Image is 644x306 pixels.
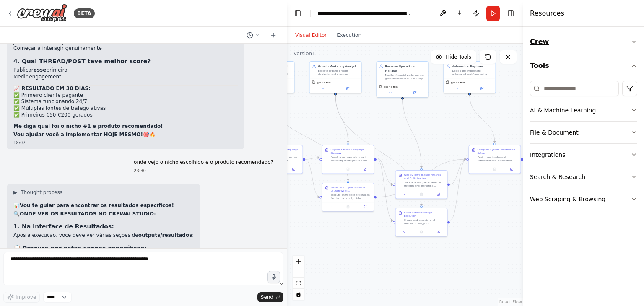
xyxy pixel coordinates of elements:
[13,58,151,65] strong: 4. Qual THREAD/POST teve melhor score?
[470,86,494,91] button: Open in side panel
[21,189,62,196] span: Thought process
[40,39,56,45] strong: essas
[13,202,194,209] p: 📊
[293,50,315,57] div: Version 1
[13,232,194,239] p: Após a execução, você deve ver várias seções de :
[13,67,238,74] li: Publicar primeiro
[13,74,238,80] li: Medir engagement
[74,8,95,18] div: BETA
[20,211,156,217] strong: ONDE VER OS RESULTADOS NO CREWAI STUDIO:
[13,123,163,129] strong: Me diga qual foi o nicho #1 e produto recomendado!
[266,95,350,180] g: Edge from cf5c4c34-8adc-408e-a316-d6accc1ae587 to 7525883a-3037-4b59-af2d-ca6fca58f79c
[530,78,637,217] div: Tools
[431,230,445,235] button: Open in side panel
[404,218,445,225] div: Create and execute viral content strategy for {growth_focus} channels to drive massive organic tr...
[3,292,40,303] button: Improve
[243,30,263,40] button: Switch to previous chat
[530,144,637,166] button: Integrations
[530,8,564,18] h4: Resources
[339,167,357,172] button: No output available
[331,193,371,200] div: Execute immediate action plan for the top priority niche identified in market research for {busin...
[13,132,238,138] p: 🎯🔥
[358,167,372,172] button: Open in side panel
[293,256,304,267] button: zoom in
[339,205,357,210] button: No output available
[377,156,393,187] g: Edge from 3d15aad8-4ed0-4aa8-98bd-5e49092e2b56 to 52ce8fb1-8a1c-414a-93d4-e319baeebf60
[332,30,366,40] button: Execution
[530,166,637,188] button: Search & Research
[138,232,192,238] strong: outputs/resultados
[333,95,423,205] g: Edge from c3800800-db60-4fbb-8e0a-e9042d912054 to 8f9e27e4-cc7f-4407-b7ce-68f886f39434
[13,92,238,99] li: ✅ Primeiro cliente pagante
[305,156,319,161] g: Edge from 68641927-2b2e-43bf-8a0f-e54dd757bfaa to 3d15aad8-4ed0-4aa8-98bd-5e49092e2b56
[13,140,238,146] div: 18:07
[358,205,372,210] button: Open in side panel
[486,167,504,172] button: No output available
[305,157,319,199] g: Edge from 68641927-2b2e-43bf-8a0f-e54dd757bfaa to 7525883a-3037-4b59-af2d-ca6fca58f79c
[261,294,273,301] span: Send
[450,157,466,187] g: Edge from 52ce8fb1-8a1c-414a-93d4-e319baeebf60 to a99a7d43-68e9-4e47-8060-f1f9213d0014
[293,256,304,300] div: React Flow controls
[331,156,371,162] div: Develop and execute organic marketing strategies to drive traffic to the created MVPs for {growth...
[505,8,517,19] button: Hide right sidebar
[413,230,430,235] button: No output available
[267,271,280,283] button: Click to speak your automation idea
[292,8,304,19] button: Hide left sidebar
[400,95,423,168] g: Edge from bc54c9ed-827d-4536-b2e9-6edd7897edc8 to 52ce8fb1-8a1c-414a-93d4-e319baeebf60
[322,145,374,174] div: Organic Growth Campaign StrategyDevelop and execute organic marketing strategies to drive traffic...
[134,168,273,174] div: 23:30
[530,122,637,143] button: File & Document
[499,300,522,304] a: React Flow attribution
[444,61,496,93] div: Automation EngineerDesign and implement automated workflows using Zapier, [DOMAIN_NAME], and Goog...
[431,50,476,64] button: Hide Tools
[13,223,114,230] strong: 1. Na Interface de Resultados:
[16,294,36,301] span: Improve
[34,67,47,73] strong: esse
[13,105,238,112] li: ✅ Múltiplas fontes de tráfego ativas
[267,30,280,40] button: Start a new chat
[413,192,430,197] button: No output available
[13,86,91,91] strong: 📈 RESULTADO EM 30 DIAS:
[333,95,350,143] g: Edge from c3800800-db60-4fbb-8e0a-e9042d912054 to 3d15aad8-4ed0-4aa8-98bd-5e49092e2b56
[431,192,445,197] button: Open in side panel
[331,186,371,192] div: Immediate Implementation Launch Week 1
[478,156,518,162] div: Design and implement comprehensive automation infrastructure for the Orion Zero system focusing o...
[13,245,147,252] strong: 📋 Procure por estas seções específicas:
[293,278,304,289] button: fit view
[395,170,448,199] div: Weekly Performance Analysis and OptimizationTrack and analyze all revenue streams and marketing p...
[336,86,360,91] button: Open in side panel
[377,156,393,223] g: Edge from 3d15aad8-4ed0-4aa8-98bd-5e49092e2b56 to 8f9e27e4-cc7f-4407-b7ce-68f886f39434
[286,167,301,172] button: Open in side panel
[504,167,519,172] button: Open in side panel
[404,173,445,180] div: Weekly Performance Analysis and Optimization
[257,292,283,302] button: Send
[530,54,637,78] button: Tools
[478,148,518,155] div: Complete System Automation Setup
[404,211,445,218] div: Viral Content Strategy Execution
[385,73,426,80] div: Monitor financial performance, generate weekly and monthly reports, and make strategic decisions ...
[404,181,445,187] div: Track and analyze all revenue streams and marketing performance for {financial_tracking}. Generat...
[385,64,426,73] div: Revenue Operations Manager
[452,69,493,76] div: Design and implement automated workflows using Zapier, [DOMAIN_NAME], and Google integrations to ...
[13,132,143,137] strong: Vou ajudar você a implementar HOJE MESMO!
[251,145,303,174] div: MVP Product and Landing Page CreationBased on the validated niches, create minimum viable product...
[13,112,238,119] li: ✅ Primeiros €50-€200 gerados
[395,208,448,237] div: Viral Content Strategy ExecutionCreate and execute viral content strategy for {growth_focus} chan...
[318,69,359,76] div: Execute organic growth strategies and measure performance metrics to optimize for maximum ROI. Tr...
[322,183,374,212] div: Immediate Implementation Launch Week 1Execute immediate action plan for the top priority niche id...
[134,159,273,166] p: onde vejo o nicho escolhido e o produto recomendedo?
[20,202,174,208] strong: Vou te guiar para encontrar os resultados específicos!
[13,189,17,196] span: ▶
[13,189,62,196] button: ▶Thought process
[469,145,521,174] div: Complete System Automation SetupDesign and implement comprehensive automation infrastructure for ...
[13,99,238,105] li: ✅ Sistema funcionando 24/7
[317,81,332,84] span: gpt-4o-mini
[377,157,466,199] g: Edge from 7525883a-3037-4b59-af2d-ca6fca58f79c to a99a7d43-68e9-4e47-8060-f1f9213d0014
[530,99,637,121] button: AI & Machine Learning
[17,4,67,23] img: Logo
[467,95,497,143] g: Edge from 110f94ab-45f5-41eb-8c27-0045eba86b24 to a99a7d43-68e9-4e47-8060-f1f9213d0014
[13,211,194,218] h2: 🔍
[403,91,427,96] button: Open in side panel
[451,81,466,84] span: gpt-4o-mini
[317,9,412,18] nav: breadcrumb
